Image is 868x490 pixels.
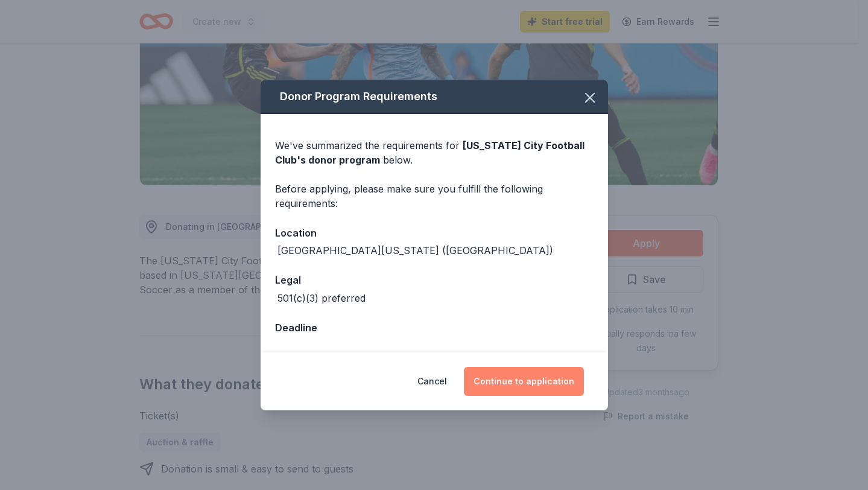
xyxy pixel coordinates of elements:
button: Cancel [417,367,447,396]
div: Location [275,225,594,241]
div: Legal [275,272,594,288]
div: Donor Program Requirements [261,80,608,114]
div: [GEOGRAPHIC_DATA][US_STATE] ([GEOGRAPHIC_DATA]) [277,243,553,258]
button: Continue to application [464,367,584,396]
div: Deadline [275,320,594,336]
div: We've summarized the requirements for below. [275,138,594,167]
div: 501(c)(3) preferred [277,291,366,305]
div: Before applying, please make sure you fulfill the following requirements: [275,182,594,211]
